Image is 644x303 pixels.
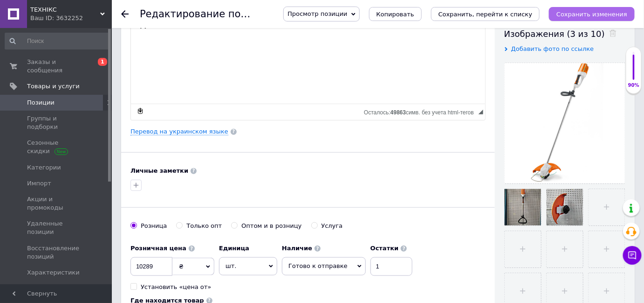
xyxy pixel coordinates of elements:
[27,58,86,75] span: Заказы и сообщения
[241,222,301,230] div: Оптом и в розницу
[27,99,55,107] span: Позиции
[322,222,343,230] div: Услуга
[27,163,61,172] span: Категории
[27,195,86,212] span: Акции и промокоды
[369,7,422,21] button: Копировать
[288,10,347,17] span: Просмотр позиции
[186,222,222,230] div: Только опт
[27,268,80,277] span: Характеристики
[98,58,107,66] span: 1
[370,257,412,276] input: -
[27,179,51,188] span: Импорт
[626,47,642,94] div: 90% Качество заполнения
[377,11,414,18] span: Копировать
[5,33,110,49] input: Поиск
[504,28,625,40] div: Изображения (3 из 10)
[431,7,540,21] button: Сохранить, перейти к списку
[549,7,635,21] button: Сохранить изменения
[364,107,479,116] div: Подсчет символов
[219,257,277,275] span: шт.
[438,11,533,18] i: Сохранить, перейти к списку
[219,245,249,252] b: Единица
[121,10,129,18] div: Вернуться назад
[27,114,86,131] span: Группы и подборки
[626,82,641,89] div: 90%
[623,246,642,265] button: Чат с покупателем
[179,263,184,270] span: ₴
[27,219,86,236] span: Удаленные позиции
[391,109,406,116] span: 49863
[130,257,172,276] input: 0
[288,262,348,269] span: Готово к отправке
[27,139,86,155] span: Сезонные скидки
[511,45,594,52] span: Добавить фото по ссылке
[282,245,312,252] b: Наличие
[141,283,211,291] div: Установить «цена от»
[556,11,627,18] i: Сохранить изменения
[135,106,145,116] a: Сделать резервную копию сейчас
[130,245,186,252] b: Розничная цена
[370,245,399,252] b: Остатки
[130,128,228,135] a: Перевод на украинском языке
[27,244,86,261] span: Восстановление позиций
[479,110,483,114] span: Перетащите для изменения размера
[141,222,167,230] div: Розница
[30,14,112,22] div: Ваш ID: 3632252
[140,8,483,20] h1: Редактирование позиции: Аккумуляторный триммер STIHL FSA 85
[27,82,80,91] span: Товары и услуги
[30,6,100,14] span: ТЕХНІКС
[130,167,188,174] b: Личные заметки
